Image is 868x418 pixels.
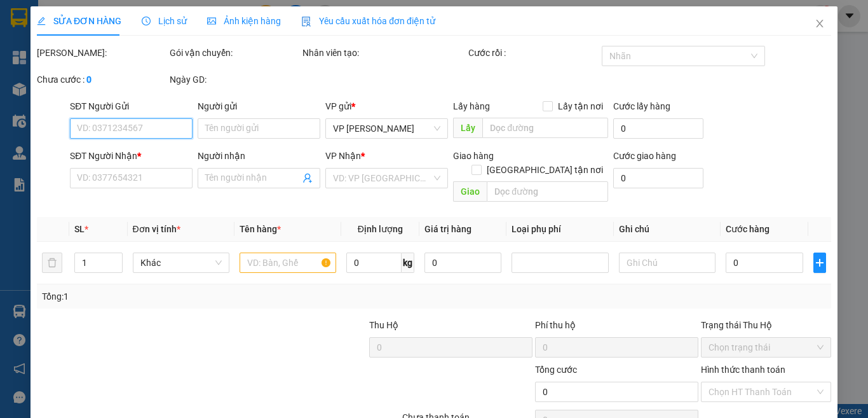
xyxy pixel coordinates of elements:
input: Dọc đường [482,118,607,138]
label: Hình thức thanh toán [701,365,785,375]
span: Cước hàng [726,224,770,234]
span: Tên hàng [240,224,281,234]
span: Định lượng [358,224,403,234]
span: SỬA ĐƠN HÀNG [37,16,121,26]
input: VD: Bàn, Ghế [240,253,336,273]
span: Khác [140,253,221,272]
span: Lấy tận nơi [552,99,607,113]
span: VP Hồ Chí Minh [333,119,440,138]
button: plus [813,253,826,273]
button: delete [42,253,62,273]
th: Ghi chú [613,217,720,242]
span: SL [74,224,85,234]
span: user-add [302,173,313,183]
span: Giao [453,181,487,202]
span: Tổng cước [535,365,577,375]
span: Chọn trạng thái [709,338,824,357]
span: picture [207,17,216,25]
span: kg [401,253,414,273]
div: Người nhận [198,149,320,163]
input: Dọc đường [487,181,607,202]
div: Gói vận chuyển: [170,46,300,60]
span: edit [37,17,46,25]
span: Đơn vị tính [132,224,180,234]
div: SĐT Người Nhận [70,149,193,163]
span: Lịch sử [142,16,187,26]
div: Trạng thái Thu Hộ [701,318,831,332]
span: Ảnh kiện hàng [207,16,281,26]
span: Giao hàng [453,151,494,161]
input: Cước giao hàng [613,168,703,188]
div: Chưa cước : [37,73,167,87]
input: Ghi Chú [618,253,715,273]
span: plus [813,258,825,268]
span: Thu Hộ [369,320,398,330]
div: SĐT Người Gửi [70,99,193,113]
span: Giá trị hàng [424,224,471,234]
b: 0 [86,74,92,85]
div: VP gửi [325,99,448,113]
span: VP Nhận [325,151,361,161]
span: [GEOGRAPHIC_DATA] tận nơi [481,163,607,177]
span: close [815,18,825,29]
div: [PERSON_NAME]: [37,46,167,60]
label: Cước giao hàng [613,151,675,161]
img: icon [301,17,311,27]
div: Người gửi [198,99,320,113]
th: Loại phụ phí [506,217,613,242]
div: Cước rồi : [468,46,599,60]
span: Lấy hàng [453,101,490,111]
div: Nhân viên tạo: [302,46,466,60]
label: Cước lấy hàng [613,101,670,111]
input: Cước lấy hàng [613,118,703,139]
span: Yêu cầu xuất hóa đơn điện tử [301,16,435,26]
span: Lấy [453,118,482,138]
div: Phí thu hộ [535,318,698,337]
button: Close [802,6,837,42]
div: Tổng: 1 [42,289,336,303]
span: clock-circle [142,17,151,25]
div: Ngày GD: [170,73,300,87]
